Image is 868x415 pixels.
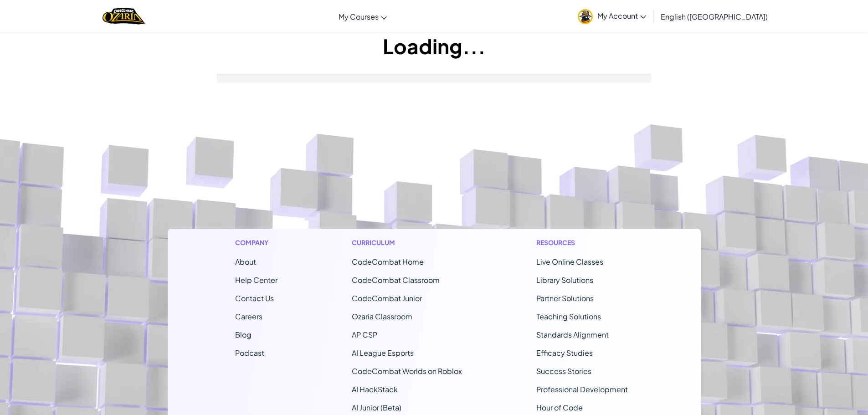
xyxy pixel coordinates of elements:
[536,238,633,247] h1: Resources
[103,7,145,26] img: Home
[235,238,277,247] h1: Company
[536,257,603,266] a: Live Online Classes
[352,384,398,394] a: AI HackStack
[352,348,414,358] a: AI League Esports
[536,330,609,339] a: Standards Alignment
[573,2,651,31] a: My Account
[597,11,646,20] span: My Account
[235,257,256,266] a: About
[352,330,377,339] a: AP CSP
[235,275,277,285] a: Help Center
[352,403,401,412] a: AI Junior (Beta)
[536,366,591,376] a: Success Stories
[352,257,424,266] span: CodeCombat Home
[235,312,262,321] a: Careers
[536,384,628,394] a: Professional Development
[352,366,462,376] a: CodeCombat Worlds on Roblox
[656,4,772,29] a: English ([GEOGRAPHIC_DATA])
[235,330,252,339] a: Blog
[578,9,593,24] img: avatar
[334,4,391,29] a: My Courses
[352,312,412,321] a: Ozaria Classroom
[536,293,594,303] a: Partner Solutions
[235,348,264,358] a: Podcast
[536,275,593,285] a: Library Solutions
[352,293,422,303] a: CodeCombat Junior
[235,293,274,303] span: Contact Us
[536,403,583,412] a: Hour of Code
[536,312,601,321] a: Teaching Solutions
[352,238,462,247] h1: Curriculum
[339,12,379,21] span: My Courses
[352,275,440,285] a: CodeCombat Classroom
[103,7,145,26] a: Ozaria by CodeCombat logo
[661,12,768,21] span: English ([GEOGRAPHIC_DATA])
[536,348,593,358] a: Efficacy Studies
